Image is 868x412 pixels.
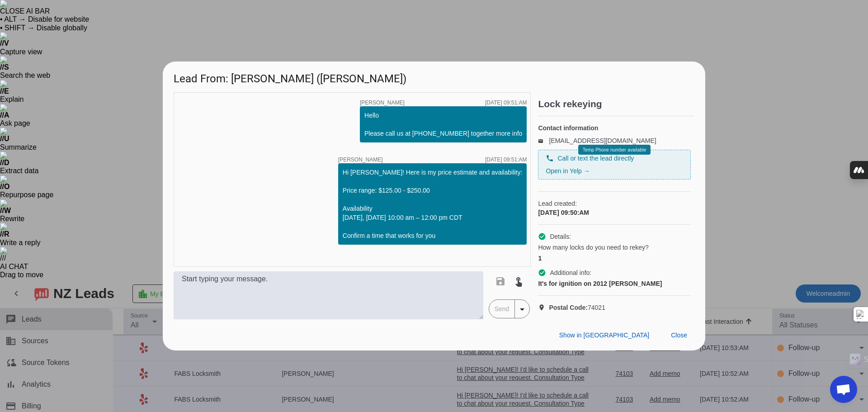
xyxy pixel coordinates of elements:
mat-icon: location_on [538,304,549,311]
button: Show in [GEOGRAPHIC_DATA] [552,327,656,343]
span: Close [671,331,687,339]
strong: Postal Code: [549,304,588,311]
span: Show in [GEOGRAPHIC_DATA] [559,331,649,339]
mat-icon: touch_app [513,276,524,287]
span: 74021 [549,303,605,312]
div: It's for ignition on 2012 [PERSON_NAME] [538,279,691,288]
mat-icon: arrow_drop_down [517,304,528,315]
button: Close [664,327,694,343]
div: Open chat [830,376,857,403]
